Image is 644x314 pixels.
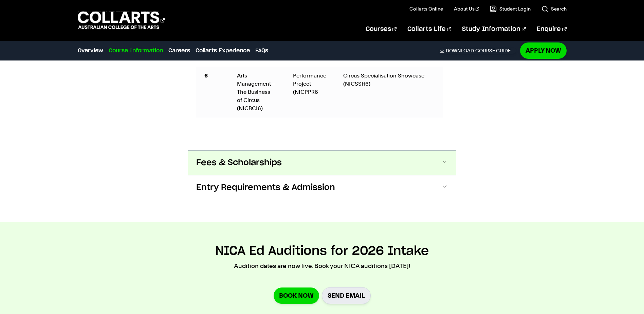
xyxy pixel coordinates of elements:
a: Student Login [490,5,531,12]
a: Overview [78,47,103,55]
span: Download [446,48,474,54]
a: Enquire [537,18,566,40]
a: Collarts Online [409,5,443,12]
button: Entry Requirements & Admission [188,175,456,200]
button: Fees & Scholarships [188,151,456,175]
h2: NICA Ed Auditions for 2026 Intake [215,244,429,259]
div: Performance Project (NICPPR6 [293,72,327,96]
span: Entry Requirements & Admission [196,182,335,193]
div: Go to homepage [78,11,165,30]
a: Book Now [274,287,319,303]
td: Circus Specialisation Showcase (NICSSH6) [335,66,443,118]
a: FAQs [255,47,268,55]
a: About Us [454,5,479,12]
a: Study Information [462,18,526,40]
a: Collarts Life [407,18,451,40]
a: Apply Now [520,42,567,58]
a: Send email [322,287,371,304]
a: Search [541,5,567,12]
p: Audition dates are now live. Book your NICA auditions [DATE]! [234,261,410,271]
a: Course Information [109,47,163,55]
a: Careers [168,47,190,55]
span: Fees & Scholarships [196,157,282,168]
strong: 6 [204,72,208,79]
div: Arts Management – The Business of Circus (NICBCI6) [237,72,277,112]
a: DownloadCourse Guide [440,48,516,54]
a: Collarts Experience [196,47,250,55]
a: Courses [366,18,397,40]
